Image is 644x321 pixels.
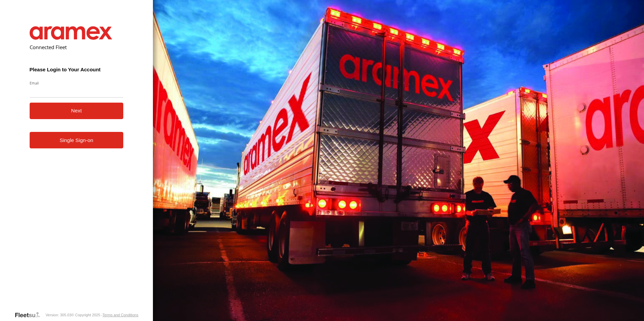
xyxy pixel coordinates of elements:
[71,313,138,317] div: © Copyright 2025 -
[14,312,45,318] a: Visit our Website
[30,26,112,40] img: Aramex
[30,67,124,72] h3: Please Login to Your Account
[102,313,138,317] a: Terms and Conditions
[30,44,124,50] h2: Connected Fleet
[30,132,124,148] a: Single Sign-on
[30,103,124,119] button: Next
[45,313,71,317] div: Version: 305.03
[30,80,124,85] label: Email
